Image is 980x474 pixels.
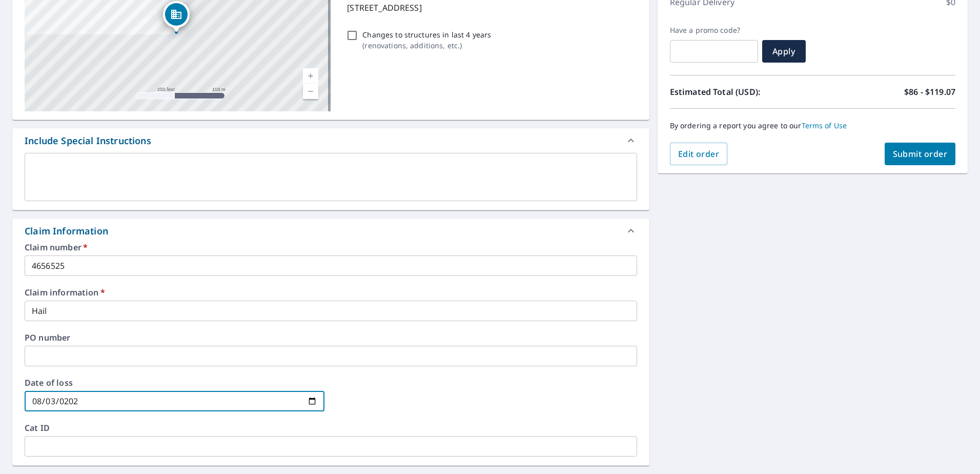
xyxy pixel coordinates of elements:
label: PO number [25,333,637,342]
div: Claim Information [12,219,649,243]
span: Apply [770,46,798,57]
div: Include Special Instructions [25,134,151,148]
a: Terms of Use [802,121,847,130]
div: Dropped pin, building 1, Commercial property, 302 W Avenue U Temple, TX 76504 [163,1,190,33]
p: Changes to structures in last 4 years [362,29,491,40]
a: Current Level 17, Zoom In [303,68,318,84]
p: By ordering a report you agree to our [670,121,955,130]
span: Submit order [893,148,948,160]
button: Apply [762,40,806,63]
label: Cat ID [25,424,637,432]
span: Edit order [678,148,720,160]
a: Current Level 17, Zoom Out [303,84,318,99]
button: Submit order [885,143,956,165]
p: ( renovations, additions, etc. ) [362,40,491,51]
label: Have a promo code? [670,26,758,35]
button: Edit order [670,143,728,165]
p: [STREET_ADDRESS] [347,2,632,14]
label: Claim number [25,243,637,251]
p: $86 - $119.07 [904,86,955,98]
label: Claim information [25,288,637,297]
div: Claim Information [25,224,108,238]
div: Include Special Instructions [12,128,649,153]
p: Estimated Total (USD): [670,86,813,98]
label: Date of loss [25,379,324,387]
